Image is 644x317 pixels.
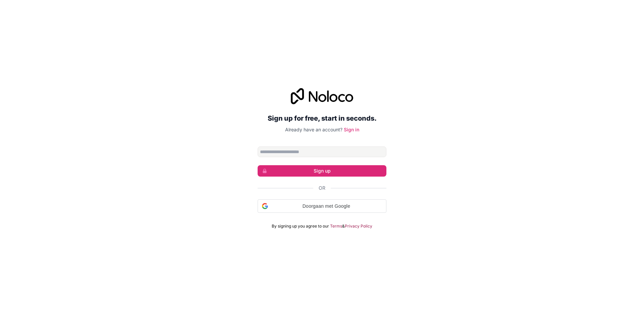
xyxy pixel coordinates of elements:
[342,224,345,229] span: &
[271,203,382,210] span: Doorgaan met Google
[345,224,372,229] a: Privacy Policy
[258,146,386,157] input: Email address
[258,199,386,213] div: Doorgaan met Google
[285,127,342,132] span: Already have an account?
[319,185,325,191] span: Or
[272,224,329,229] span: By signing up you agree to our
[258,165,386,177] button: Sign up
[330,224,342,229] a: Terms
[344,127,359,132] a: Sign in
[258,112,386,124] h2: Sign up for free, start in seconds.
